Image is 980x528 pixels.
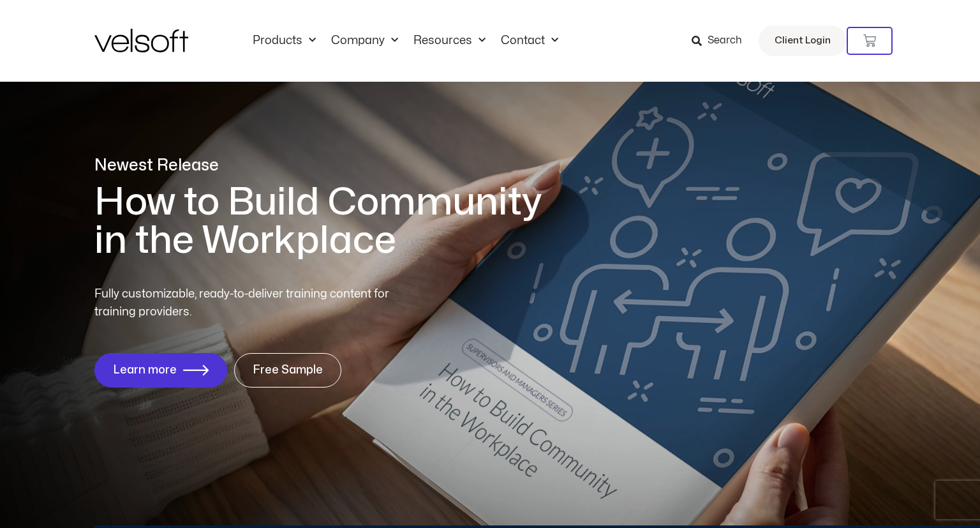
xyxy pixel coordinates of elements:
img: Velsoft Training Materials [94,29,188,52]
a: ProductsMenu Toggle [245,34,323,48]
p: Newest Release [94,155,560,177]
nav: Menu [245,34,566,48]
a: Free Sample [234,353,341,388]
a: CompanyMenu Toggle [323,34,406,48]
a: ResourcesMenu Toggle [406,34,493,48]
a: Client Login [759,26,847,56]
a: Search [692,30,751,52]
span: Learn more [113,364,177,377]
h1: How to Build Community in the Workplace [94,183,560,260]
a: Learn more [94,353,227,388]
span: Search [708,33,742,49]
a: ContactMenu Toggle [493,34,566,48]
span: Free Sample [253,364,323,377]
p: Fully customizable, ready-to-deliver training content for training providers. [94,285,412,321]
span: Client Login [775,33,831,49]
